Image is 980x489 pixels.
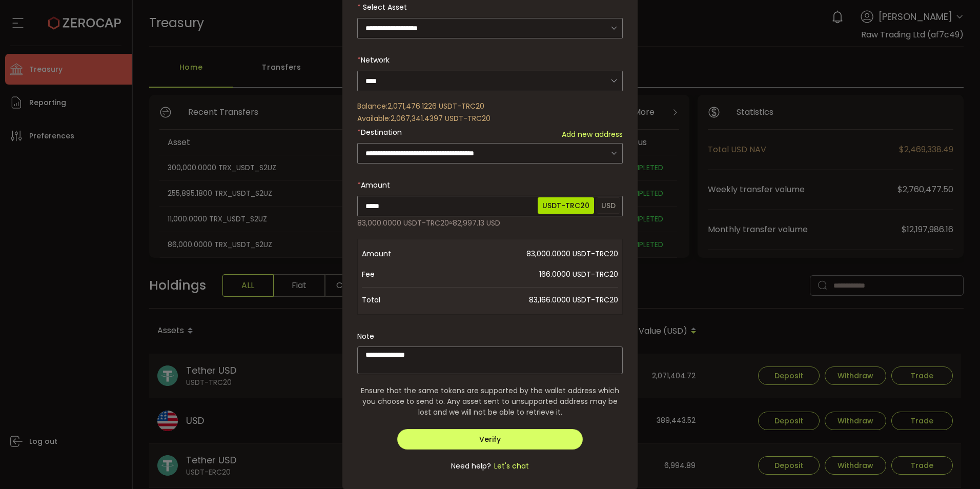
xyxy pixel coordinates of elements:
[491,461,529,472] span: Let's chat
[444,264,618,284] span: 166.0000 USDT-TRC20
[444,290,618,310] span: 83,166.0000 USDT-TRC20
[357,218,449,228] span: 83,000.0000 USDT-TRC20
[357,113,391,124] span: Available:
[357,101,387,111] span: Balance:
[357,331,374,341] label: Note
[362,243,444,264] span: Amount
[391,113,491,124] span: 2,067,341.4397 USDT-TRC20
[929,440,980,489] iframe: Chat Widget
[449,218,453,228] span: ≈
[562,129,623,140] span: Add new address
[361,127,402,137] span: Destination
[362,264,444,284] span: Fee
[361,180,390,190] span: Amount
[597,197,620,214] span: USD
[357,385,623,418] span: Ensure that the same tokens are supported by the wallet address which you choose to send to. Any ...
[444,243,618,264] span: 83,000.0000 USDT-TRC20
[387,101,484,111] span: 2,071,476.1226 USDT-TRC20
[538,197,594,214] span: USDT-TRC20
[479,434,501,444] span: Verify
[397,429,583,450] button: Verify
[451,461,491,472] span: Need help?
[453,218,500,228] span: 82,997.13 USD
[362,290,444,310] span: Total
